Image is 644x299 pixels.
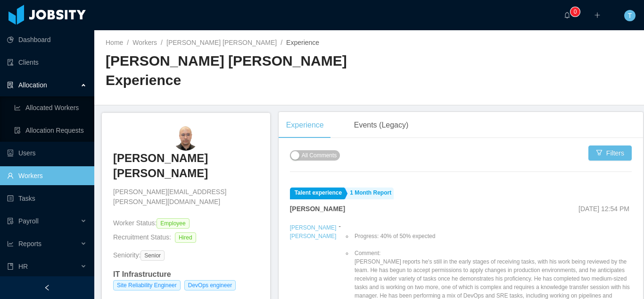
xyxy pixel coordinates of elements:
span: Seniority: [113,251,140,259]
span: [PERSON_NAME][EMAIL_ADDRESS][PERSON_NAME][DOMAIN_NAME] [113,187,259,207]
span: / [281,39,282,46]
li: Progress: 40% of 50% expected [353,232,632,240]
i: icon: bell [564,12,570,18]
a: [PERSON_NAME] [PERSON_NAME] [166,39,277,46]
span: [DATE] 12:54 PM [578,205,629,213]
span: Site Reliability Engineer [113,280,181,290]
div: Experience [279,112,331,138]
a: icon: robotUsers [7,144,87,162]
span: Recruitment Status: [113,233,171,241]
i: icon: line-chart [7,240,14,247]
a: Talent experience [290,188,345,199]
span: T [628,10,632,21]
span: / [127,39,129,46]
span: Payroll [18,217,39,225]
span: Allocation [18,81,47,89]
img: 5abd522e-ae31-4005-9911-b7b55e845792_686d8c945b9bd-90w.png [173,124,199,151]
div: Events (Legacy) [347,112,416,138]
a: Workers [132,39,157,46]
h2: [PERSON_NAME] [PERSON_NAME] Experience [106,51,369,90]
a: icon: profileTasks [7,189,87,208]
sup: 0 [570,7,580,17]
a: [PERSON_NAME] [PERSON_NAME] [290,224,337,239]
a: icon: file-doneAllocation Requests [14,121,87,140]
span: / [161,39,163,46]
a: icon: userWorkers [7,166,87,185]
strong: [PERSON_NAME] [290,205,345,213]
h3: [PERSON_NAME] [PERSON_NAME] [113,151,259,181]
span: Senior [140,250,165,261]
a: [PERSON_NAME] [PERSON_NAME] [113,151,259,187]
a: Home [106,39,123,46]
i: icon: file-protect [7,218,14,224]
a: icon: line-chartAllocated Workers [14,98,87,117]
span: DevOps engineer [184,280,236,290]
i: icon: plus [594,12,601,18]
i: icon: solution [7,82,14,88]
span: Reports [18,240,41,248]
a: icon: auditClients [7,53,87,72]
span: Employee [157,218,189,229]
span: Experience [286,39,319,46]
span: Hired [175,232,196,243]
button: icon: filterFilters [588,145,632,161]
i: icon: book [7,263,14,270]
span: HR [18,263,28,270]
a: 1 Month Report [345,188,394,199]
span: Worker Status: [113,219,157,227]
a: icon: pie-chartDashboard [7,30,87,49]
span: All Comments [302,151,337,160]
strong: IT Infrastructure [113,270,171,278]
